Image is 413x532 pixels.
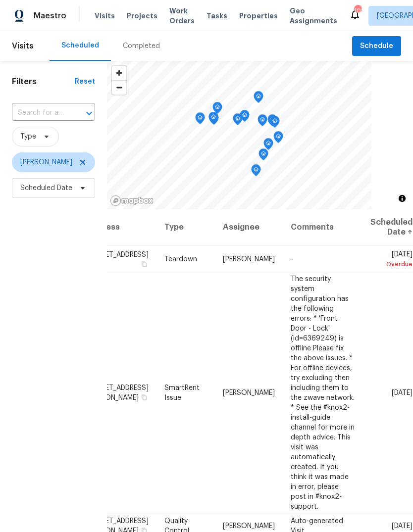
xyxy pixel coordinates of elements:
button: Toggle attribution [396,193,408,204]
div: Map marker [267,114,277,130]
span: Toggle attribution [399,193,405,204]
th: Comments [283,209,362,245]
span: Maestro [34,11,66,21]
span: [PERSON_NAME] [223,389,275,396]
span: [PERSON_NAME] [223,523,275,530]
input: Search for an address... [12,105,67,121]
div: Map marker [270,116,280,131]
span: The security system configuration has the following errors: * 'Front Door - Lock' (id=6369249) is... [291,275,355,510]
span: Teardown [164,256,197,263]
span: [PERSON_NAME] [223,256,275,263]
a: Mapbox homepage [110,195,154,206]
th: Address [86,209,156,245]
div: Map marker [195,112,205,128]
div: 103 [354,6,361,16]
th: Scheduled Date ↑ [362,209,413,245]
button: Copy Address [140,392,149,401]
button: Zoom in [112,66,126,80]
span: Schedule [360,40,393,52]
span: Scheduled Date [20,183,72,193]
span: Geo Assignments [290,6,337,26]
div: Completed [123,41,160,51]
span: [DATE] [392,523,413,530]
div: Scheduled [61,41,99,50]
div: Map marker [233,113,243,129]
th: Assignee [215,209,283,245]
th: Type [156,209,215,245]
div: Map marker [273,131,283,146]
span: Projects [127,11,157,21]
div: Overdue [370,259,413,269]
div: Map marker [258,148,268,164]
div: Map marker [263,138,273,153]
span: [STREET_ADDRESS] [87,251,149,258]
canvas: Map [107,61,371,209]
span: Properties [239,11,278,21]
span: [DATE] [392,389,413,396]
div: Map marker [254,91,263,106]
span: [DATE] [370,251,413,269]
span: Visits [95,11,115,21]
button: Zoom out [112,80,126,95]
div: Map marker [212,102,222,117]
button: Schedule [352,36,401,56]
button: Copy Address [140,260,149,269]
button: Open [82,106,96,120]
span: Tasks [206,12,227,19]
span: [STREET_ADDRESS][PERSON_NAME] [87,384,149,401]
span: Zoom out [112,81,126,95]
div: Map marker [208,112,218,127]
span: - [291,256,293,263]
span: [PERSON_NAME] [20,157,72,167]
div: Map marker [240,110,250,125]
span: SmartRent Issue [164,384,200,401]
h1: Filters [12,77,75,87]
span: Work Orders [169,6,195,26]
div: Map marker [251,164,261,180]
div: Reset [75,77,95,87]
span: Type [20,132,36,142]
span: Visits [12,35,34,57]
div: Map marker [258,114,267,130]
